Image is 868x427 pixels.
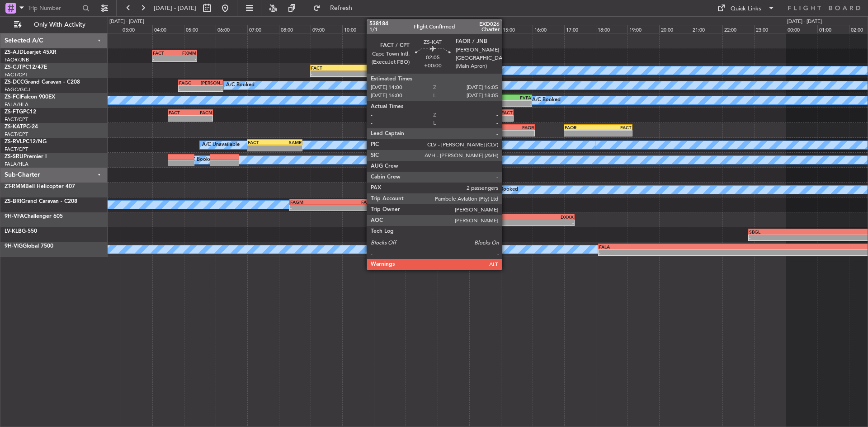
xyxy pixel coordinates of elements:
div: 14:00 [469,25,501,33]
div: - [311,71,363,76]
span: ZS-SRU [5,154,24,160]
div: 13:00 [438,25,469,33]
div: A/C Unavailable [202,138,240,152]
div: 23:00 [754,25,786,33]
div: - [599,250,746,255]
a: ZS-BRIGrand Caravan - C208 [5,199,77,204]
div: FACT [311,65,363,70]
a: FALA/HLA [5,101,28,108]
div: A/C Booked [226,79,255,92]
div: - [498,101,531,106]
div: FACN [467,110,490,115]
div: 12:00 [406,25,437,33]
a: 9H-VIGGlobal 7500 [5,244,53,249]
div: - [598,131,632,136]
div: - [490,116,513,121]
div: FAPE [374,214,474,220]
div: - [248,145,275,151]
div: FACT [169,110,190,115]
input: Trip Number [28,1,80,15]
div: FAGT [331,199,373,205]
div: - [404,190,424,196]
div: FXMM [175,50,196,56]
div: 20:00 [659,25,691,33]
div: 01:00 [817,25,849,33]
a: ZS-KATPC-24 [5,124,38,130]
div: FAAR [363,65,415,70]
div: FALA [599,244,746,249]
a: ZS-RVLPC12/NG [5,139,47,145]
div: FAGC [179,80,201,85]
div: 05:00 [184,25,216,33]
div: - [169,116,190,121]
div: 11:00 [374,25,406,33]
div: SAMR [275,140,302,145]
div: - [474,220,573,225]
div: - [749,235,857,240]
div: 19:00 [627,25,659,33]
button: Quick Links [712,1,779,15]
span: ZS-KAT [5,124,23,130]
div: FACT [248,140,275,145]
span: 9H-VIG [5,244,23,249]
div: FACT [470,125,502,130]
span: LV-KLB [5,229,22,234]
div: MATO [451,184,469,190]
div: 10:00 [342,25,374,33]
div: - [470,131,502,136]
a: ZT-RMMBell Helicopter 407 [5,184,75,189]
span: ZS-FTG [5,109,23,115]
div: - [374,220,474,225]
div: 21:00 [691,25,722,33]
a: ZS-CJTPC12/47E [5,65,47,70]
div: 08:00 [279,25,311,33]
div: 16:00 [533,25,564,33]
a: FACT/CPT [5,116,28,123]
div: - [363,71,415,76]
span: Only With Activity [24,22,95,28]
div: - [179,86,201,91]
div: - [190,116,212,121]
div: 03:00 [121,25,152,33]
a: FAGC/GCJ [5,86,30,93]
div: MATO [424,184,444,190]
a: 9H-VFAChallenger 605 [5,214,63,219]
div: FACT [490,110,513,115]
div: 04:00 [152,25,184,33]
div: [PERSON_NAME] [201,80,222,85]
span: ZS-CJT [5,65,22,70]
span: ZT-RMM [5,184,25,189]
div: - [424,190,444,196]
div: 09:00 [311,25,342,33]
div: - [502,131,534,136]
div: FAOR [502,125,534,130]
a: ZS-FTGPC12 [5,109,36,115]
div: - [175,56,196,61]
a: LV-KLBG-550 [5,229,37,234]
div: A/C Booked [532,94,561,107]
div: - [275,145,302,151]
span: 9H-VFA [5,214,24,219]
div: - [565,131,598,136]
div: 22:00 [722,25,754,33]
span: Refresh [322,5,360,11]
span: ZS-BRI [5,199,21,204]
div: - [469,190,486,196]
div: - [153,56,175,61]
div: 15:00 [501,25,533,33]
div: FVFA [498,95,531,100]
a: FACT/CPT [5,71,28,78]
div: 18:00 [596,25,627,33]
a: ZS-DCCGrand Caravan - C208 [5,80,80,85]
span: ZS-DCC [5,80,24,85]
div: - [290,205,332,211]
span: ZS-RVL [5,139,23,145]
div: FACN [190,110,212,115]
a: FACT/CPT [5,146,28,153]
div: - [201,86,222,91]
div: Quick Links [731,5,761,14]
div: FAOR [565,125,598,130]
div: SBGL [749,229,857,235]
div: 07:00 [247,25,279,33]
div: FALA [469,184,486,190]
